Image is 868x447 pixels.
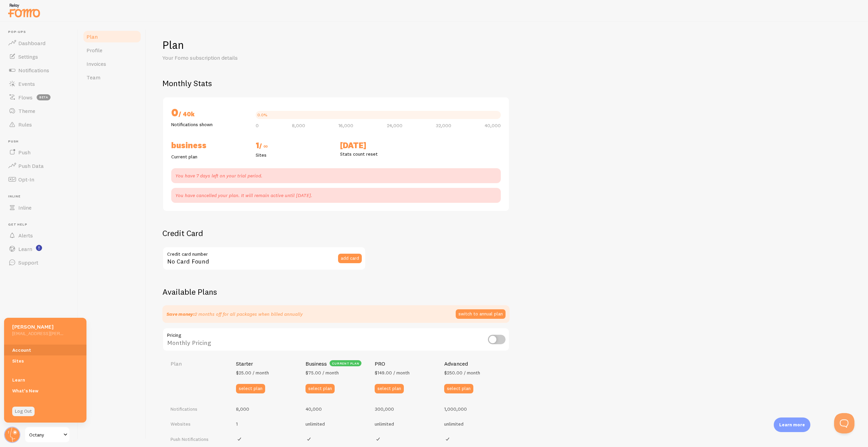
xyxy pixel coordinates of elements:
p: Sites [256,152,332,158]
span: Alerts [18,232,33,239]
td: 8,000 [232,402,301,416]
h2: Available Plans [162,287,852,297]
span: Team [86,74,100,81]
span: Get Help [8,222,74,227]
span: $149.00 / month [375,370,410,376]
div: Monthly Pricing [162,328,510,352]
span: Invoices [86,60,106,67]
td: 1,000,000 [440,402,510,416]
span: Notifications [18,67,49,74]
span: 24,000 [387,123,402,128]
a: Settings [4,50,74,63]
button: select plan [375,384,404,393]
td: 40,000 [301,402,371,416]
a: Inline [4,201,74,214]
span: 8,000 [292,123,305,128]
span: Theme [18,108,35,114]
span: 16,000 [338,123,353,128]
a: Push Data [4,159,74,173]
label: Credit card number [162,247,366,258]
a: Opt-In [4,173,74,186]
span: Support [18,259,38,266]
span: Settings [18,53,38,60]
button: select plan [236,384,265,393]
a: Log Out [12,407,35,416]
div: Learn more [774,417,810,432]
span: Push [8,139,74,144]
h4: Starter [236,360,253,367]
span: $25.00 / month [236,370,269,376]
h2: Credit Card [162,228,366,238]
p: You have 7 days left on your trial period. [175,172,497,179]
p: Stats count reset [340,151,416,157]
td: 300,000 [371,402,440,416]
p: Your Fomo subscription details [162,54,325,62]
a: Invoices [82,57,142,71]
p: Notifications shown [171,121,248,128]
span: 0 [256,123,259,128]
td: Notifications [162,402,232,416]
span: Learn [18,246,32,252]
td: 1 [232,416,301,431]
td: unlimited [301,416,371,431]
h5: [EMAIL_ADDRESS][PERSON_NAME][DOMAIN_NAME] [12,330,65,336]
a: Theme [4,104,74,118]
p: Learn more [779,422,805,428]
span: / 40k [178,110,195,118]
a: Support [4,256,74,269]
a: Account [4,345,86,355]
button: add card [338,254,362,263]
button: select plan [305,384,335,393]
button: switch to annual plan [456,309,506,319]
h1: Plan [162,38,852,52]
h2: [DATE] [340,140,416,151]
td: unlimited [371,416,440,431]
a: Push [4,145,74,159]
td: unlimited [440,416,510,431]
div: current plan [330,360,362,366]
span: Events [18,80,35,87]
span: Rules [18,121,32,128]
span: Flows [18,94,33,101]
p: Current plan [171,153,248,160]
span: / ∞ [259,142,268,150]
a: Flows beta [4,91,74,104]
a: Team [82,71,142,84]
span: Opt-In [18,176,34,183]
a: Sites [4,355,86,366]
h4: Advanced [444,360,468,367]
span: Pop-ups [8,30,74,34]
a: Alerts [4,229,74,242]
button: select plan [444,384,473,393]
span: add card [341,256,359,260]
p: You have cancelled your plan. It will remain active until [DATE]. [175,192,497,199]
td: Websites [162,416,232,431]
h4: Business [305,360,327,367]
span: $250.00 / month [444,370,480,376]
a: Rules [4,118,74,131]
h2: Monthly Stats [162,78,852,89]
a: Learn [4,242,74,256]
span: 40,000 [485,123,501,128]
h2: 1 [256,140,332,152]
a: Events [4,77,74,91]
span: Push Data [18,162,44,169]
span: Profile [86,47,102,54]
span: beta [37,94,51,100]
h2: 0 [171,105,248,121]
a: Notifications [4,63,74,77]
svg: <p>Watch New Feature Tutorials!</p> [36,245,42,251]
span: 32,000 [436,123,451,128]
span: Inline [8,194,74,199]
a: Octany [24,427,70,443]
a: Plan [82,30,142,43]
h4: PRO [375,360,385,367]
span: Plan [86,33,98,40]
p: 2 months off for all packages when billed annually [166,311,303,317]
span: $75.00 / month [305,370,339,376]
a: Learn [4,374,86,385]
a: Dashboard [4,36,74,50]
strong: Save money: [166,311,195,317]
a: What's New [4,385,86,396]
h4: Plan [171,360,228,367]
